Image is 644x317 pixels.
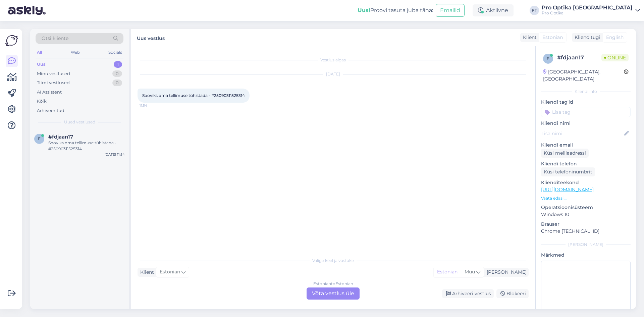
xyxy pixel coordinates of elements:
div: [DATE] 11:54 [105,152,125,157]
input: Lisa nimi [541,130,623,137]
span: #fdjaan17 [48,134,73,140]
p: Kliendi tag'id [541,99,631,106]
div: Pro Optika [542,10,633,16]
div: 1 [114,61,122,68]
div: [DATE] [138,71,529,77]
div: [PERSON_NAME] [484,269,527,276]
p: Kliendi telefon [541,160,631,167]
span: English [606,34,624,41]
p: Märkmed [541,252,631,259]
div: AI Assistent [37,89,62,96]
div: Kõik [37,98,47,105]
div: Tiimi vestlused [37,80,70,86]
div: Sooviks oma tellimuse tühistada - #25090311525314 [48,140,125,152]
div: Minu vestlused [37,70,70,77]
input: Lisa tag [541,107,631,117]
div: Pro Optika [GEOGRAPHIC_DATA] [542,5,633,10]
button: Emailid [436,4,465,17]
div: Küsi telefoninumbrit [541,167,595,176]
p: Operatsioonisüsteem [541,204,631,211]
div: Arhiveeritud [37,107,64,114]
span: f [547,56,549,61]
div: Kliendi info [541,89,631,95]
p: Brauser [541,221,631,228]
p: Vaata edasi ... [541,195,631,201]
a: Pro Optika [GEOGRAPHIC_DATA]Pro Optika [542,5,640,16]
div: Klient [520,34,537,41]
a: [URL][DOMAIN_NAME] [541,187,594,193]
div: Socials [107,48,123,57]
p: Kliendi nimi [541,120,631,127]
span: Otsi kliente [42,35,68,42]
label: Uus vestlus [137,33,165,42]
div: Proovi tasuta juba täna: [358,6,433,14]
div: PT [530,6,539,15]
div: Võta vestlus üle [307,287,360,300]
span: Estonian [160,268,180,276]
span: Online [601,54,629,61]
span: f [38,136,41,141]
div: Arhiveeri vestlus [442,289,494,298]
span: Muu [465,269,475,275]
div: Web [69,48,81,57]
p: Chrome [TECHNICAL_ID] [541,228,631,235]
div: Blokeeri [496,289,529,298]
div: Klienditugi [572,34,600,41]
div: Valige keel ja vastake [138,258,529,264]
p: Windows 10 [541,211,631,218]
div: Estonian to Estonian [313,281,353,287]
p: Klienditeekond [541,179,631,186]
div: 0 [112,70,122,77]
img: Askly Logo [5,34,18,47]
p: Kliendi email [541,142,631,149]
div: Estonian [434,267,461,277]
div: Küsi meiliaadressi [541,149,589,158]
div: All [36,48,43,57]
div: # fdjaan17 [557,54,601,62]
div: [PERSON_NAME] [541,242,631,248]
span: Uued vestlused [64,119,95,125]
div: Aktiivne [473,4,514,16]
div: Vestlus algas [138,57,529,63]
div: [GEOGRAPHIC_DATA], [GEOGRAPHIC_DATA] [543,68,624,83]
div: Uus [37,61,46,68]
div: Klient [138,269,154,276]
span: Sooviks oma tellimuse tühistada - #25090311525314 [142,93,245,98]
b: Uus! [358,7,370,13]
div: 0 [112,80,122,86]
span: Estonian [542,34,563,41]
span: 11:54 [140,103,165,108]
